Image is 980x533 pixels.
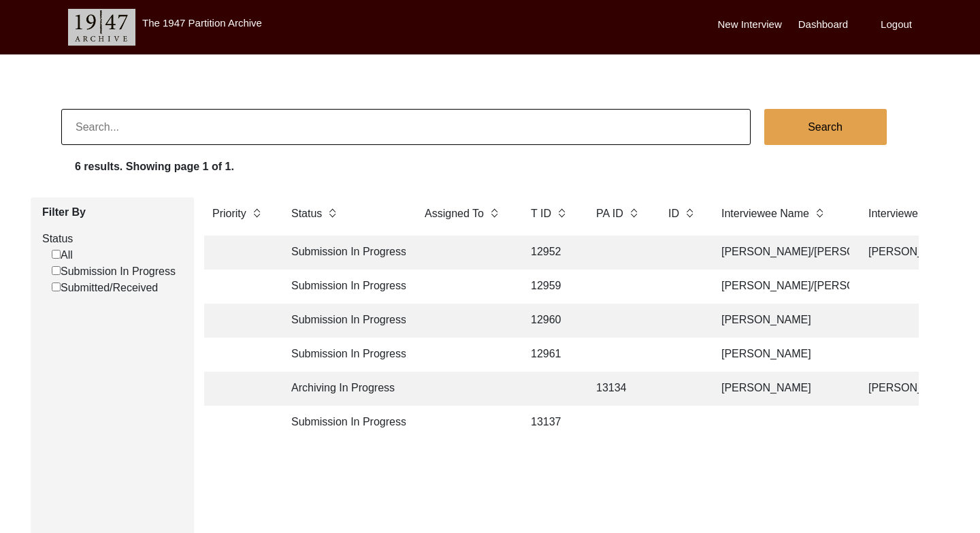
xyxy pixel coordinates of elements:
[713,304,849,338] td: [PERSON_NAME]
[523,270,577,304] td: 12959
[291,206,322,222] label: Status
[52,282,61,291] input: Submitted/Received
[283,406,406,440] td: Submission In Progress
[283,338,406,372] td: Submission In Progress
[764,109,887,145] button: Search
[42,204,184,221] label: Filter By
[212,206,246,222] label: Priority
[713,338,849,372] td: [PERSON_NAME]
[713,372,849,406] td: [PERSON_NAME]
[52,280,158,296] label: Submitted/Received
[798,17,848,33] label: Dashboard
[52,263,176,280] label: Submission In Progress
[523,304,577,338] td: 12960
[283,304,406,338] td: Submission In Progress
[868,206,921,222] label: Interviewer
[523,338,577,372] td: 12961
[283,236,406,270] td: Submission In Progress
[52,266,61,275] input: Submission In Progress
[713,270,849,304] td: [PERSON_NAME]/[PERSON_NAME]
[283,372,406,406] td: Archiving In Progress
[283,270,406,304] td: Submission In Progress
[588,372,649,406] td: 13134
[61,109,751,145] input: Search...
[815,206,824,221] img: sort-button.png
[629,206,638,221] img: sort-button.png
[252,206,261,221] img: sort-button.png
[557,206,566,221] img: sort-button.png
[52,247,73,263] label: All
[523,236,577,270] td: 12952
[718,17,782,33] label: New Interview
[75,159,234,175] label: 6 results. Showing page 1 of 1.
[42,231,184,247] label: Status
[489,206,499,221] img: sort-button.png
[425,206,484,222] label: Assigned To
[52,250,61,259] input: All
[685,206,694,221] img: sort-button.png
[531,206,551,222] label: T ID
[721,206,809,222] label: Interviewee Name
[881,17,912,33] label: Logout
[596,206,623,222] label: PA ID
[68,9,135,46] img: header-logo.png
[713,236,849,270] td: [PERSON_NAME]/[PERSON_NAME]
[668,206,679,222] label: ID
[523,406,577,440] td: 13137
[327,206,337,221] img: sort-button.png
[142,17,262,29] label: The 1947 Partition Archive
